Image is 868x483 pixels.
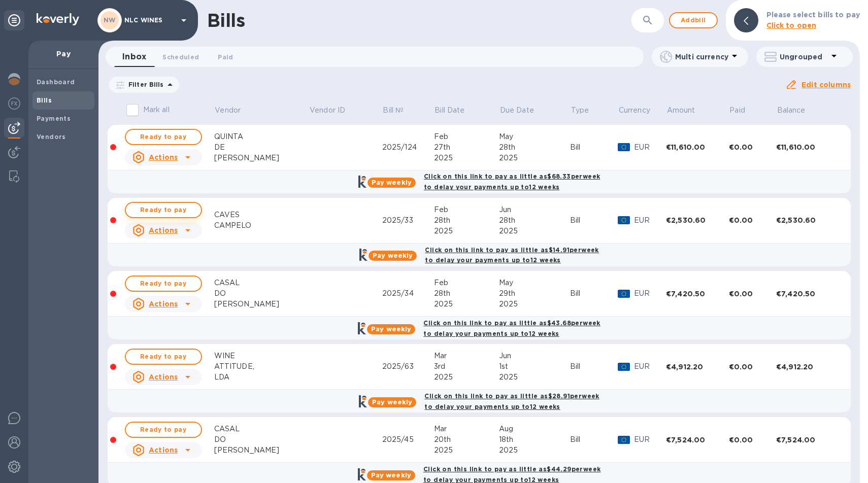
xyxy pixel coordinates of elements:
p: Amount [667,105,695,116]
div: 28th [499,215,570,226]
div: €0.00 [729,215,776,225]
div: €7,420.50 [776,289,839,299]
span: Ready to pay [134,204,193,216]
div: 27th [434,142,499,153]
img: Logo [37,13,79,25]
p: EUR [634,142,666,153]
div: Feb [434,204,499,215]
div: €0.00 [729,435,776,445]
div: €2,530.60 [666,215,729,225]
div: €4,912.20 [776,362,839,372]
p: Ungrouped [780,52,828,62]
div: 2025 [499,153,570,163]
p: Bill № [383,105,404,116]
div: Unpin categories [4,10,24,30]
div: €2,530.60 [776,215,839,225]
b: Pay weekly [371,325,411,333]
span: Ready to pay [134,351,193,363]
p: Currency [619,105,650,116]
b: Bills [37,96,52,104]
span: Inbox [122,50,146,64]
span: Type [571,105,603,116]
u: Actions [149,300,178,308]
b: Pay weekly [372,179,412,186]
div: DO [214,288,309,299]
b: NW [104,16,116,24]
div: 28th [499,142,570,153]
div: 20th [434,434,499,445]
p: Due Date [500,105,534,116]
span: Bill № [383,105,417,116]
div: 2025 [434,372,499,383]
div: 28th [434,288,499,299]
p: Pay [37,49,90,59]
div: Bill [570,434,618,445]
u: Edit columns [802,81,851,89]
span: Vendor [215,105,254,116]
div: €7,524.00 [776,435,839,445]
b: Click on this link to pay as little as $43.68 per week to delay your payments up to 12 weeks [423,319,600,337]
div: WINE [214,351,309,361]
span: Ready to pay [134,278,193,290]
div: [PERSON_NAME] [214,299,309,309]
span: Paid [218,52,233,62]
b: Click on this link to pay as little as $14.91 per week to delay your payments up to 12 weeks [425,246,598,264]
div: Jun [499,351,570,361]
button: Addbill [669,12,718,28]
div: 2025 [499,372,570,383]
div: 2025/63 [382,361,434,372]
span: Add bill [678,14,709,26]
p: Paid [729,105,745,116]
u: Actions [149,446,178,454]
div: [PERSON_NAME] [214,153,309,163]
b: Please select bills to pay [766,11,860,19]
p: Balance [777,105,806,116]
span: Amount [667,105,709,116]
div: DO [214,434,309,445]
div: 2025 [434,153,499,163]
div: Bill [570,142,618,153]
div: 2025 [499,226,570,236]
span: Due Date [500,105,547,116]
button: Ready to pay [125,275,202,292]
div: Bill [570,215,618,226]
div: 18th [499,434,570,445]
div: 28th [434,215,499,226]
span: Bill Date [435,105,478,116]
div: Feb [434,131,499,142]
p: EUR [634,215,666,226]
h1: Bills [207,10,245,31]
div: CAMPELO [214,220,309,231]
b: Click on this link to pay as little as $68.33 per week to delay your payments up to 12 weeks [424,172,600,191]
div: €11,610.00 [776,142,839,152]
div: €4,912.20 [666,362,729,372]
b: Dashboard [37,78,75,86]
p: EUR [634,288,666,299]
b: Click on this link to pay as little as $28.91 per week to delay your payments up to 12 weeks [424,392,599,410]
div: 2025 [434,445,499,456]
div: 2025/124 [382,142,434,153]
p: Filter Bills [124,80,164,89]
div: 2025/33 [382,215,434,226]
div: 1st [499,361,570,372]
p: NLC WINES [124,17,175,24]
b: Vendors [37,133,66,141]
button: Ready to pay [125,129,202,145]
div: €0.00 [729,289,776,299]
img: Foreign exchange [8,97,20,110]
div: May [499,278,570,288]
div: €7,524.00 [666,435,729,445]
button: Ready to pay [125,349,202,365]
div: Bill [570,288,618,299]
button: Ready to pay [125,202,202,218]
p: Multi currency [675,52,728,62]
div: Mar [434,424,499,434]
div: Mar [434,351,499,361]
div: €7,420.50 [666,289,729,299]
b: Payments [37,115,71,122]
div: €11,610.00 [666,142,729,152]
div: €0.00 [729,362,776,372]
b: Pay weekly [372,398,412,406]
div: CASAL [214,424,309,434]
